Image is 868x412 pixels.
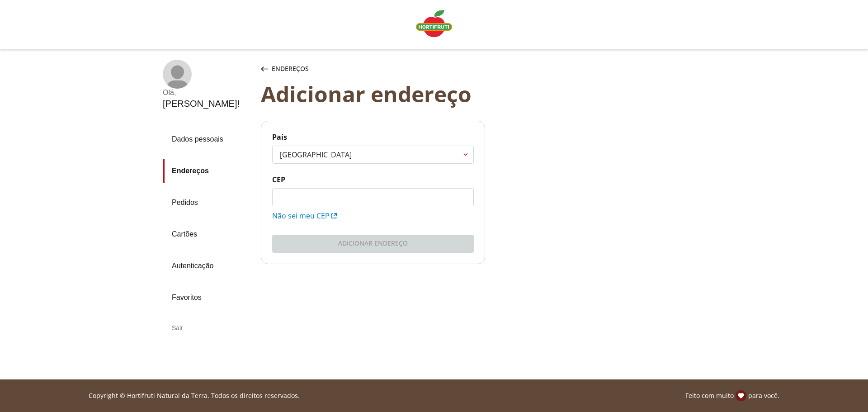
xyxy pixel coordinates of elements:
[163,89,240,97] div: Olá ,
[4,390,864,401] div: Linha de sessão
[89,391,300,400] p: Copyright © Hortifruti Natural da Terra. Todos os direitos reservados.
[163,99,240,109] div: [PERSON_NAME] !
[273,189,473,206] input: CEP
[272,235,474,253] button: Adicionar endereço
[163,254,254,278] a: Autenticação
[163,159,254,183] a: Endereços
[163,222,254,246] a: Cartões
[163,317,254,339] div: Sair
[259,60,311,78] button: Endereços
[163,285,254,310] a: Favoritos
[272,132,474,142] span: País
[272,175,474,185] span: CEP
[736,390,746,401] img: amor
[412,6,456,43] a: Logo
[272,211,337,221] a: Não sei meu CEP
[416,10,452,37] img: Logo
[685,390,779,401] p: Feito com muito para você.
[261,81,723,106] div: Adicionar endereço
[163,190,254,215] a: Pedidos
[272,64,309,73] span: Endereços
[163,127,254,152] a: Dados pessoais
[273,235,473,252] div: Adicionar endereço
